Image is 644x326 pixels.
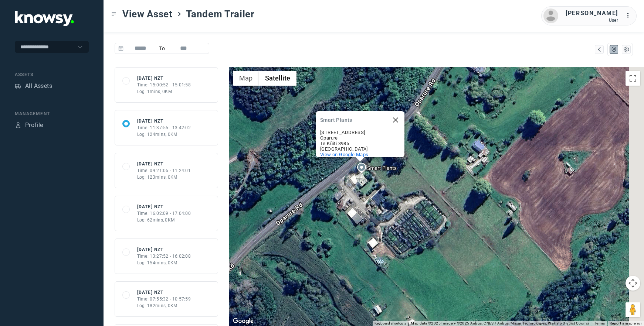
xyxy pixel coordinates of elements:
[320,146,387,152] div: [GEOGRAPHIC_DATA]
[15,110,89,117] div: Management
[137,289,191,296] div: [DATE] NZT
[137,118,191,124] div: [DATE] NZT
[137,161,191,167] div: [DATE] NZT
[122,7,173,21] span: View Asset
[15,71,89,78] div: Assets
[611,46,617,53] div: Map
[566,9,618,18] div: [PERSON_NAME]
[137,253,191,260] div: Time: 13:27:52 - 16:02:08
[233,71,259,86] button: Show street map
[259,71,296,86] button: Show satellite imagery
[594,321,605,325] a: Terms (opens in new tab)
[137,246,191,253] div: [DATE] NZT
[374,321,406,326] button: Keyboard shortcuts
[137,167,191,174] div: Time: 09:21:06 - 11:24:01
[566,18,618,23] div: User
[610,321,642,325] a: Report a map error
[137,75,191,82] div: [DATE] NZT
[15,122,21,128] div: Profile
[157,43,167,54] span: To
[15,121,43,130] a: ProfileProfile
[320,130,387,135] div: [STREET_ADDRESS]
[231,316,255,326] a: Open this area in Google Maps (opens a new window)
[137,296,191,302] div: Time: 07:55:32 - 10:57:59
[137,260,191,266] div: Log: 154mins, 0KM
[626,302,640,317] button: Drag Pegman onto the map to open Street View
[137,210,191,217] div: Time: 16:02:09 - 17:04:00
[623,46,630,53] div: List
[15,83,21,89] div: Assets
[137,174,191,181] div: Log: 123mins, 0KM
[25,82,52,90] div: All Assets
[137,88,191,95] div: Log: 1mins, 0KM
[137,124,191,131] div: Time: 11:37:55 - 13:42:02
[231,316,255,326] img: Google
[15,11,74,26] img: Application Logo
[626,11,634,20] div: :
[411,321,589,325] span: Map data ©2025 Imagery ©2025 Airbus, CNES / Airbus, Maxar Technologies, Waikato District Council
[320,141,387,146] div: Te Kūiti 3985
[320,117,387,123] div: Smart Plants
[320,135,387,141] div: Oparure
[596,46,603,53] div: Map
[387,111,404,129] button: Close
[626,11,634,21] div: :
[320,152,369,157] a: View on Google Maps
[137,302,191,309] div: Log: 182mins, 0KM
[316,111,404,157] div: Smart Plants
[15,82,52,90] a: AssetsAll Assets
[626,71,640,86] button: Toggle fullscreen view
[176,11,182,17] div: >
[626,276,640,291] button: Map camera controls
[626,13,633,18] tspan: ...
[137,217,191,223] div: Log: 62mins, 0KM
[137,131,191,138] div: Log: 124mins, 0KM
[186,7,255,21] span: Tandem Trailer
[111,11,116,17] div: Toggle Menu
[137,82,191,88] div: Time: 15:00:52 - 15:01:58
[137,203,191,210] div: [DATE] NZT
[25,121,43,130] div: Profile
[543,8,558,23] img: avatar.png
